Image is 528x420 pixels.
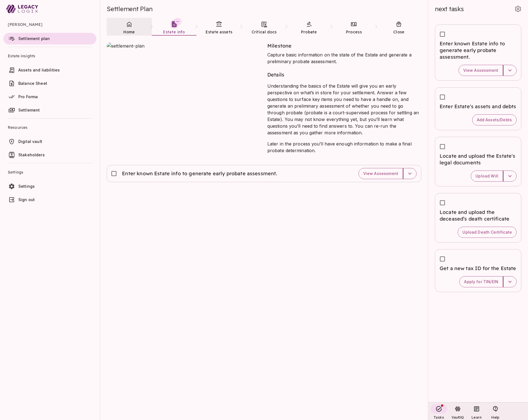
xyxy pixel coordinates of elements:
a: Assets and liabilities [3,64,96,76]
span: Upload Death Certificate [462,230,512,235]
span: Help [491,415,499,419]
img: settlement-plan [107,43,261,126]
p: Understanding the basics of the Estate will give you an early perspective on what’s in store for ... [267,83,421,136]
div: Get a new tax ID for the EstateApply for TIN/EIN [435,249,521,292]
span: Add Assets/Debts [477,117,512,122]
span: Home [123,29,135,34]
span: Details [267,71,284,78]
span: Enter known Estate info to generate early probate assessment. [122,170,278,177]
button: Apply for TIN/EIN [459,276,503,287]
span: Settlement plan [18,36,50,41]
div: Enter Estate's assets and debtsAdd Assets/Debts [435,87,521,130]
span: Critical docs [251,29,277,34]
a: Balance Sheet [3,78,96,89]
span: Estate assets [206,29,232,34]
span: Settlement [18,108,40,112]
button: View Assessment [459,65,503,76]
div: Locate and upload the deceased’s death certificateUpload Death Certificate [435,193,521,243]
span: View Assessment [463,68,498,73]
span: Enter known Estate info to generate early probate assessment. [440,40,517,60]
span: Locate and upload the deceased’s death certificate [440,209,517,222]
a: Stakeholders [3,149,96,161]
span: Settings [18,184,35,189]
span: Tasks [434,415,444,419]
span: next tasks [435,5,464,13]
a: Sign out [3,194,96,206]
span: Pro Forma [18,94,38,99]
span: Settlement Plan [107,5,152,13]
button: Upload Death Certificate [458,227,517,238]
button: View Assessment [358,168,403,179]
button: Add Assets/Debts [472,114,517,125]
span: Resources [8,121,92,134]
a: Settings [3,181,96,192]
span: Sign out [18,197,35,202]
span: Process [346,29,362,34]
div: Enter known Estate info to generate early probate assessment.View Assessment [107,165,421,182]
div: Locate and upload the Estate's legal documentsUpload Will [435,137,521,186]
button: Upload Will [471,171,503,182]
span: Estate insights [8,49,92,63]
span: Capture basic information on the state of the Estate and generate a preliminary probate assessment. [267,52,412,64]
span: Get a new tax ID for the Estate [440,265,517,272]
span: Upload Will [475,174,498,179]
a: Pro Forma [3,91,96,103]
span: Estate info [163,29,185,34]
span: Enter Estate's assets and debts [440,103,517,110]
span: VaultIQ [452,415,464,419]
div: Enter known Estate info to generate early probate assessment.View Assessment [435,24,521,81]
span: Apply for TIN/EIN [464,279,498,284]
span: Balance Sheet [18,81,47,86]
span: Learn [472,415,482,419]
span: [PERSON_NAME] [8,18,92,31]
span: Stakeholders [18,152,45,157]
span: Assets and liabilities [18,68,60,72]
p: Later in the process you’ll have enough information to make a final probate determination. [267,140,421,154]
span: View Assessment [363,171,398,176]
span: Close [393,29,405,34]
a: Settlement plan [3,33,96,45]
span: Digital vault [18,139,42,144]
span: Milestone [267,43,292,49]
a: Digital vault [3,136,96,147]
span: Settings [8,165,92,179]
span: Locate and upload the Estate's legal documents [440,153,517,166]
a: Settlement [3,104,96,116]
span: Probate [301,29,317,34]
